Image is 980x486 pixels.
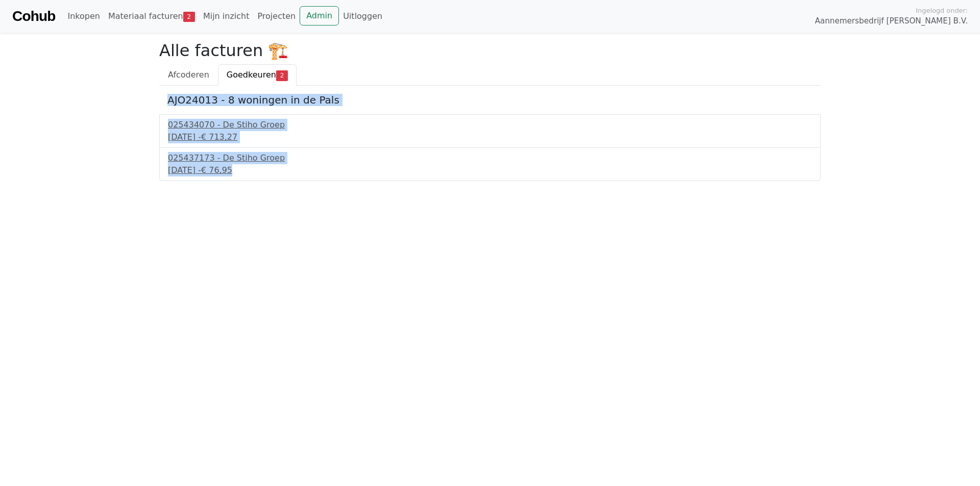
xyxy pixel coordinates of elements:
div: 025437173 - De Stiho Groep [168,152,812,164]
span: € 713,27 [201,132,237,142]
a: Uitloggen [339,6,386,27]
a: Cohub [12,4,55,29]
span: 2 [183,12,195,22]
h2: Alle facturen 🏗️ [159,41,821,60]
span: Aannemersbedrijf [PERSON_NAME] B.V. [815,15,968,27]
h5: AJO24013 - 8 woningen in de Pals [167,94,813,106]
div: [DATE] - [168,164,812,176]
a: 025434070 - De Stiho Groep[DATE] -€ 713,27 [168,119,812,143]
a: 025437173 - De Stiho Groep[DATE] -€ 76,95 [168,152,812,176]
a: Materiaal facturen2 [104,6,199,27]
a: Mijn inzicht [199,6,254,27]
span: € 76,95 [201,165,232,175]
a: Projecten [253,6,300,27]
div: [DATE] - [168,131,812,143]
a: Inkopen [63,6,104,27]
span: Ingelogd onder: [916,6,968,15]
a: Admin [300,6,339,25]
span: 2 [276,70,288,81]
div: 025434070 - De Stiho Groep [168,119,812,131]
span: Goedkeuren [227,70,276,80]
span: Afcoderen [168,70,209,80]
a: Goedkeuren2 [218,64,297,86]
a: Afcoderen [159,64,218,86]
